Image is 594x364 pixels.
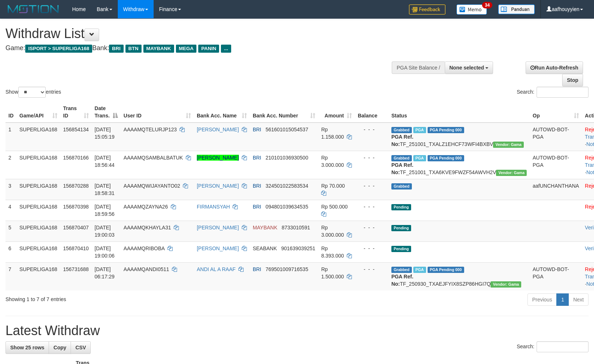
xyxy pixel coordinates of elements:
[537,87,589,98] input: Search:
[5,200,16,221] td: 4
[281,245,315,251] span: Copy 901639039251 to clipboard
[5,221,16,241] td: 5
[49,341,71,354] a: Copy
[143,45,174,53] span: MAYBANK
[124,155,183,161] span: AAAAMQSAMBALBATUK
[428,127,464,133] span: PGA Pending
[321,127,344,140] span: Rp 1.158.000
[124,183,180,189] span: AAAAMQWIJAYANTO02
[318,102,355,123] th: Amount: activate to sort column ascending
[221,45,231,53] span: ...
[253,245,277,251] span: SEABANK
[5,87,61,98] label: Show entries
[5,102,16,123] th: ID
[496,170,527,176] span: Vendor URL: https://trx31.1velocity.biz
[63,266,89,272] span: 156731688
[198,45,219,53] span: PANIN
[197,266,236,272] a: ANDI AL A RAAF
[197,183,239,189] a: [PERSON_NAME]
[321,245,344,259] span: Rp 8.393.000
[527,293,557,306] a: Previous
[266,204,308,210] span: Copy 094801039634535 to clipboard
[388,262,530,290] td: TF_250930_TXAEJFYIX8SZP86HGI7Q
[388,102,530,123] th: Status
[63,245,89,251] span: 156870410
[530,102,582,123] th: Op: activate to sort column ascending
[5,262,16,290] td: 7
[53,345,66,350] span: Copy
[5,45,389,52] h4: Game: Bank:
[493,142,524,148] span: Vendor URL: https://trx31.1velocity.biz
[121,102,194,123] th: User ID: activate to sort column ascending
[25,45,92,53] span: ISPORT > SUPERLIGA168
[413,155,426,161] span: Marked by aafsengchandara
[391,274,413,287] b: PGA Ref. No:
[355,102,388,123] th: Balance
[63,204,89,210] span: 156870398
[253,204,261,210] span: BRI
[197,204,230,210] a: FIRMANSYAH
[445,61,493,74] button: None selected
[109,45,123,53] span: BRI
[266,266,308,272] span: Copy 769501009716535 to clipboard
[321,225,344,238] span: Rp 3.000.000
[321,155,344,168] span: Rp 3.000.000
[530,151,582,179] td: AUTOWD-BOT-PGA
[358,154,386,161] div: - - -
[5,323,589,338] h1: Latest Withdraw
[16,221,60,241] td: SUPERLIGA168
[282,225,310,230] span: Copy 8733010591 to clipboard
[5,293,242,303] div: Showing 1 to 7 of 7 entries
[413,127,426,133] span: Marked by aafsengchandara
[266,183,308,189] span: Copy 324501022583534 to clipboard
[124,266,169,272] span: AAAAMQANDI0511
[391,134,413,147] b: PGA Ref. No:
[5,179,16,200] td: 3
[253,183,261,189] span: BRI
[95,266,115,279] span: [DATE] 06:17:29
[537,341,589,352] input: Search:
[5,4,61,15] img: MOTION_logo.png
[428,155,464,161] span: PGA Pending
[95,155,115,168] span: [DATE] 18:56:44
[16,102,60,123] th: Game/API: activate to sort column ascending
[358,126,386,133] div: - - -
[358,224,386,231] div: - - -
[450,65,484,71] span: None selected
[490,281,521,288] span: Vendor URL: https://trx31.1velocity.biz
[517,341,589,352] label: Search:
[388,123,530,151] td: TF_251001_TXALZ1EHCF73WFI4BXBV
[124,127,177,132] span: AAAAMQTELURJP123
[5,151,16,179] td: 2
[388,151,530,179] td: TF_251001_TXA6KVE9FWZF54AWVH2V
[95,127,115,140] span: [DATE] 15:05:19
[63,183,89,189] span: 156870288
[16,200,60,221] td: SUPERLIGA168
[498,4,535,14] img: panduan.png
[253,266,261,272] span: BRI
[482,2,492,8] span: 34
[63,155,89,161] span: 156870166
[530,262,582,290] td: AUTOWD-BOT-PGA
[124,225,171,230] span: AAAAMQKHAYLA31
[530,179,582,200] td: aafUNCHANTHANA
[391,155,412,161] span: Grabbed
[124,245,165,251] span: AAAAMQRIBOBA
[16,241,60,262] td: SUPERLIGA168
[125,45,142,53] span: BTN
[391,183,412,189] span: Grabbed
[253,127,261,132] span: BRI
[176,45,197,53] span: MEGA
[60,102,92,123] th: Trans ID: activate to sort column ascending
[517,87,589,98] label: Search:
[16,151,60,179] td: SUPERLIGA168
[409,4,446,15] img: Feedback.jpg
[5,26,389,41] h1: Withdraw List
[530,123,582,151] td: AUTOWD-BOT-PGA
[16,123,60,151] td: SUPERLIGA168
[358,203,386,210] div: - - -
[391,246,411,252] span: Pending
[95,225,115,238] span: [DATE] 19:00:03
[413,267,426,273] span: Marked by aafromsomean
[321,204,347,210] span: Rp 500.000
